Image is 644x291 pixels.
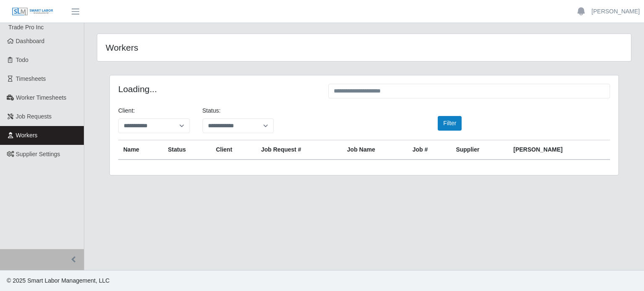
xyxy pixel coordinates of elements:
span: Todo [16,57,29,63]
th: Client [211,140,256,160]
h4: Workers [106,42,314,53]
h4: Loading... [118,84,316,94]
span: Timesheets [16,75,46,82]
button: Filter [438,116,462,131]
th: Job # [408,140,451,160]
label: Client: [118,106,135,115]
th: [PERSON_NAME] [509,140,610,160]
span: Worker Timesheets [16,94,66,101]
th: Name [118,140,163,160]
th: Job Request # [256,140,342,160]
a: [PERSON_NAME] [592,7,640,16]
th: Supplier [451,140,508,160]
label: Status: [203,106,221,115]
th: Job Name [342,140,408,160]
span: Supplier Settings [16,151,60,157]
img: SLM Logo [12,7,54,16]
span: Workers [16,132,38,139]
span: Job Requests [16,113,52,120]
span: © 2025 Smart Labor Management, LLC [7,277,109,284]
span: Trade Pro Inc [8,24,44,31]
th: Status [163,140,210,160]
span: Dashboard [16,38,45,44]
